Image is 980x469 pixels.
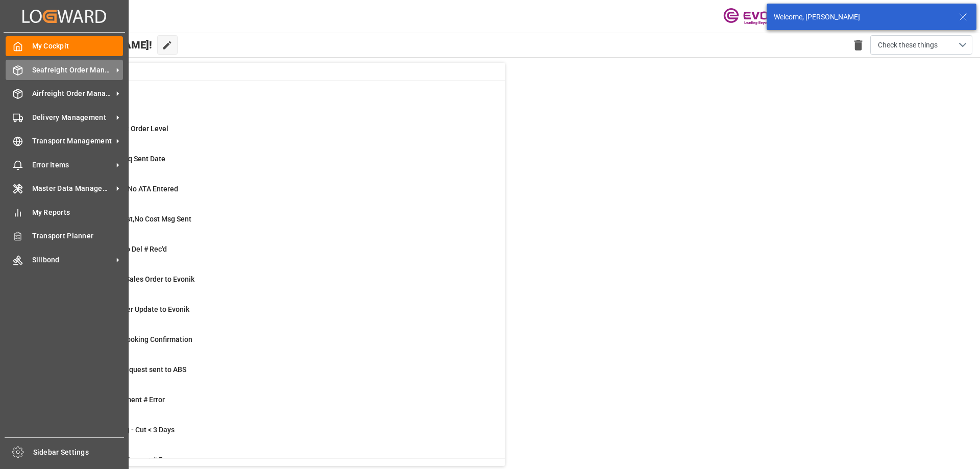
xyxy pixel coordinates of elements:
span: Error Sales Order Update to Evonik [78,305,189,313]
span: Transport Management [32,136,113,146]
a: 19ETA > 10 Days , No ATA EnteredShipment [53,184,492,205]
a: 35ETD>3 Days Past,No Cost Msg SentShipment [53,214,492,235]
span: Transport Planner [32,231,124,241]
span: Hello [PERSON_NAME]! [42,35,152,55]
span: Pending Bkg Request sent to ABS [78,365,186,374]
span: My Reports [32,207,124,218]
span: ABS: Missing Booking Confirmation [78,335,192,343]
span: Airfreight Order Management [32,88,113,99]
a: 0MOT Missing at Order LevelSales Order-IVPO [53,124,492,145]
span: Error on Initial Sales Order to Evonik [78,275,194,283]
a: 10ETD < 3 Days,No Del # Rec'dShipment [53,244,492,265]
button: open menu [870,35,972,55]
a: My Reports [6,202,123,222]
img: Evonik-brand-mark-Deep-Purple-RGB.jpeg_1700498283.jpeg [723,8,790,26]
a: Transport Planner [6,226,123,246]
a: 2Main-Leg Shipment # ErrorShipment [53,394,492,416]
a: 27TU: PGI Missing - Cut < 3 DaysTransport Unit [53,425,492,446]
a: 44ABS: Missing Booking ConfirmationShipment [53,334,492,356]
a: 1Error on Initial Sales Order to EvonikShipment [53,274,492,295]
a: 13ABS: No Bkg Req Sent DateShipment [53,154,492,175]
div: Welcome, [PERSON_NAME] [774,12,949,22]
span: Sidebar Settings [33,447,125,458]
a: 13206allRowsDelivery [53,93,492,115]
span: Seafreight Order Management [32,65,113,76]
span: Delivery Management [32,112,113,123]
a: 0Pending Bkg Request sent to ABSShipment [53,364,492,386]
span: My Cockpit [32,41,124,52]
span: Check these things [878,40,938,51]
span: ETD>3 Days Past,No Cost Msg Sent [78,215,191,223]
a: My Cockpit [6,36,123,56]
span: Silibond [32,255,113,265]
span: Error Items [32,160,113,170]
span: Master Data Management [32,183,113,194]
a: 0Error Sales Order Update to EvonikShipment [53,304,492,326]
